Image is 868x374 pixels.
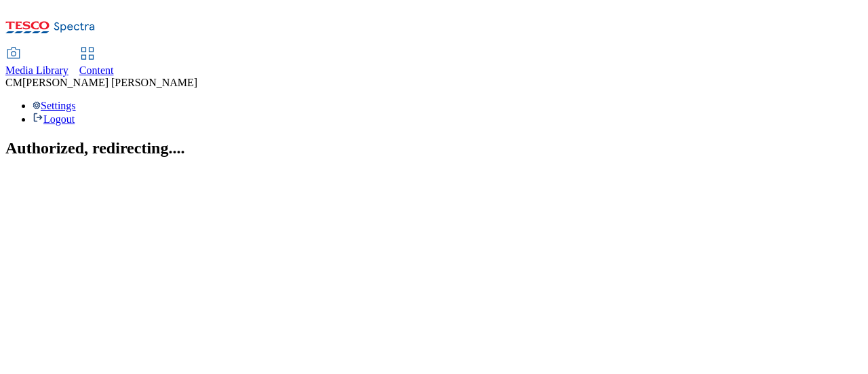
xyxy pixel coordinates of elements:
[5,48,68,77] a: Media Library
[33,100,76,111] a: Settings
[79,48,114,77] a: Content
[5,139,863,157] h2: Authorized, redirecting....
[79,64,114,76] span: Content
[5,77,22,88] span: CM
[22,77,197,88] span: [PERSON_NAME] [PERSON_NAME]
[33,113,75,125] a: Logout
[5,64,68,76] span: Media Library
